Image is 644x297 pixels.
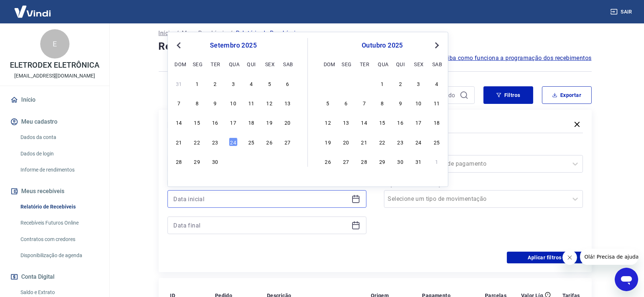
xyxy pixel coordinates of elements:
[193,157,202,166] div: Choose segunda-feira, 29 de setembro de 2025
[14,72,95,80] p: [EMAIL_ADDRESS][DOMAIN_NAME]
[18,199,101,214] a: Relatório de Recebíveis
[229,157,238,166] div: Choose quarta-feira, 1 de outubro de 2025
[396,60,405,68] div: qui
[236,29,299,38] p: Relatório de Recebíveis
[283,79,292,88] div: Choose sábado, 6 de setembro de 2025
[18,162,101,177] a: Informe de rendimentos
[247,60,256,68] div: qui
[396,79,405,88] div: Choose quinta-feira, 2 de outubro de 2025
[323,78,442,166] div: month 2025-10
[342,60,350,68] div: seg
[432,157,441,166] div: Choose sábado, 1 de novembro de 2025
[396,118,405,127] div: Choose quinta-feira, 16 de outubro de 2025
[211,60,219,68] div: ter
[211,98,219,107] div: Choose terça-feira, 9 de setembro de 2025
[432,98,441,107] div: Choose sábado, 11 de outubro de 2025
[18,146,101,161] a: Dados de login
[174,60,183,68] div: dom
[193,60,202,68] div: seg
[360,60,369,68] div: ter
[176,29,179,38] p: /
[211,118,219,127] div: Choose terça-feira, 16 de setembro de 2025
[211,138,219,146] div: Choose terça-feira, 23 de setembro de 2025
[378,138,387,146] div: Choose quarta-feira, 22 de outubro de 2025
[229,60,238,68] div: qua
[283,138,292,146] div: Choose sábado, 27 de setembro de 2025
[247,157,256,166] div: Choose quinta-feira, 2 de outubro de 2025
[441,54,592,63] a: Saiba como funciona a programação dos recebimentos
[396,157,405,166] div: Choose quinta-feira, 30 de outubro de 2025
[4,5,61,11] span: Olá! Precisa de ajuda?
[247,118,256,127] div: Choose quinta-feira, 18 de setembro de 2025
[507,252,583,263] button: Aplicar filtros
[432,79,441,88] div: Choose sábado, 4 de outubro de 2025
[193,118,202,127] div: Choose segunda-feira, 15 de setembro de 2025
[360,157,369,166] div: Choose terça-feira, 28 de outubro de 2025
[378,118,387,127] div: Choose quarta-feira, 15 de outubro de 2025
[265,98,274,107] div: Choose sexta-feira, 12 de setembro de 2025
[580,249,638,265] iframe: Mensagem da empresa
[174,220,349,231] input: Data final
[360,98,369,107] div: Choose terça-feira, 7 de outubro de 2025
[9,183,101,199] button: Meus recebíveis
[229,138,238,146] div: Choose quarta-feira, 24 de setembro de 2025
[360,118,369,127] div: Choose terça-feira, 14 de outubro de 2025
[18,130,101,145] a: Dados da conta
[385,145,581,154] label: Forma de Pagamento
[378,157,387,166] div: Choose quarta-feira, 29 de outubro de 2025
[324,79,332,88] div: Choose domingo, 28 de setembro de 2025
[229,118,238,127] div: Choose quarta-feira, 17 de setembro de 2025
[18,232,101,247] a: Contratos com credores
[18,215,101,230] a: Recebíveis Futuros Online
[396,98,405,107] div: Choose quinta-feira, 9 de outubro de 2025
[414,157,423,166] div: Choose sexta-feira, 31 de outubro de 2025
[265,157,274,166] div: Choose sexta-feira, 3 de outubro de 2025
[378,98,387,107] div: Choose quarta-feira, 8 de outubro de 2025
[360,138,369,146] div: Choose terça-feira, 21 de outubro de 2025
[542,86,592,104] button: Exportar
[193,79,202,88] div: Choose segunda-feira, 1 de setembro de 2025
[265,118,274,127] div: Choose sexta-feira, 19 de setembro de 2025
[323,41,442,50] div: outubro 2025
[324,138,332,146] div: Choose domingo, 19 de outubro de 2025
[385,180,581,189] label: Tipo de Movimentação
[182,29,227,38] p: Meus Recebíveis
[414,118,423,127] div: Choose sexta-feira, 17 de outubro de 2025
[247,79,256,88] div: Choose quinta-feira, 4 de setembro de 2025
[193,98,202,107] div: Choose segunda-feira, 8 de setembro de 2025
[432,138,441,146] div: Choose sábado, 25 de outubro de 2025
[433,41,441,50] button: Next Month
[283,98,292,107] div: Choose sábado, 13 de setembro de 2025
[9,114,101,130] button: Meu cadastro
[9,269,101,285] button: Conta Digital
[414,60,423,68] div: sex
[193,138,202,146] div: Choose segunda-feira, 22 de setembro de 2025
[211,157,219,166] div: Choose terça-feira, 30 de setembro de 2025
[9,92,101,108] a: Início
[9,0,56,23] img: Vindi
[324,60,332,68] div: dom
[360,79,369,88] div: Choose terça-feira, 30 de setembro de 2025
[283,118,292,127] div: Choose sábado, 20 de setembro de 2025
[609,5,635,19] button: Sair
[211,79,219,88] div: Choose terça-feira, 2 de setembro de 2025
[615,268,638,291] iframe: Botão para abrir a janela de mensagens
[174,193,349,204] input: Data inicial
[174,98,183,107] div: Choose domingo, 7 de setembro de 2025
[174,118,183,127] div: Choose domingo, 14 de setembro de 2025
[247,98,256,107] div: Choose quinta-feira, 11 de setembro de 2025
[174,79,183,88] div: Choose domingo, 31 de agosto de 2025
[174,41,183,50] button: Previous Month
[324,157,332,166] div: Choose domingo, 26 de outubro de 2025
[174,157,183,166] div: Choose domingo, 28 de setembro de 2025
[159,29,173,38] a: Início
[159,39,592,54] h4: Relatório de Recebíveis
[174,41,293,50] div: setembro 2025
[18,248,101,263] a: Disponibilização de agenda
[174,78,293,166] div: month 2025-09
[174,138,183,146] div: Choose domingo, 21 de setembro de 2025
[342,118,350,127] div: Choose segunda-feira, 13 de outubro de 2025
[229,79,238,88] div: Choose quarta-feira, 3 de setembro de 2025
